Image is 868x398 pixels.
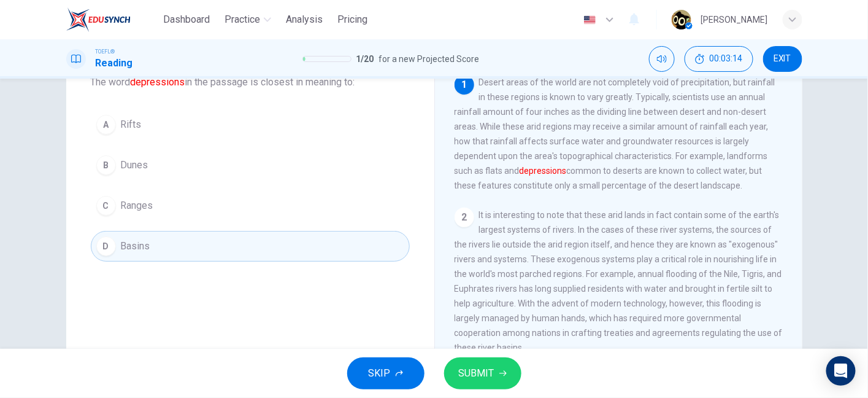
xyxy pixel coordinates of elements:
[685,46,753,72] div: Hide
[91,75,410,90] span: The word in the passage is closest in meaning to:
[455,75,474,95] div: 1
[96,236,116,256] div: D
[96,47,115,56] span: TOEFL®
[455,208,474,227] div: 2
[131,76,185,88] font: depressions
[286,12,323,27] span: Analysis
[91,231,410,262] button: DBasins
[520,166,567,176] font: depressions
[121,239,150,254] span: Basins
[710,54,743,64] span: 00:03:14
[685,46,753,72] button: 00:03:14
[225,12,260,27] span: Practice
[379,52,480,66] span: for a new Projected Score
[66,7,159,32] a: EduSynch logo
[121,158,148,173] span: Dunes
[369,365,391,382] span: SKIP
[96,56,133,71] h1: Reading
[444,357,521,389] button: SUBMIT
[763,46,802,72] button: EXIT
[96,196,116,216] div: C
[163,12,210,27] span: Dashboard
[337,12,367,27] span: Pricing
[281,9,328,31] button: Analysis
[582,15,597,25] img: en
[96,155,116,175] div: B
[91,109,410,140] button: ARifts
[826,356,856,386] div: Open Intercom Messenger
[649,46,675,72] div: Mute
[672,10,691,29] img: Profile picture
[774,54,791,64] span: EXIT
[455,210,783,353] span: It is interesting to note that these arid lands in fact contain some of the earth's largest syste...
[121,117,142,132] span: Rifts
[347,357,424,389] button: SKIP
[96,115,116,135] div: A
[91,190,410,221] button: CRanges
[91,150,410,181] button: BDunes
[332,9,372,31] button: Pricing
[121,198,153,213] span: Ranges
[66,7,131,32] img: EduSynch logo
[459,365,494,382] span: SUBMIT
[158,9,215,31] button: Dashboard
[356,52,374,66] span: 1 / 20
[220,9,276,31] button: Practice
[701,12,768,27] div: [PERSON_NAME]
